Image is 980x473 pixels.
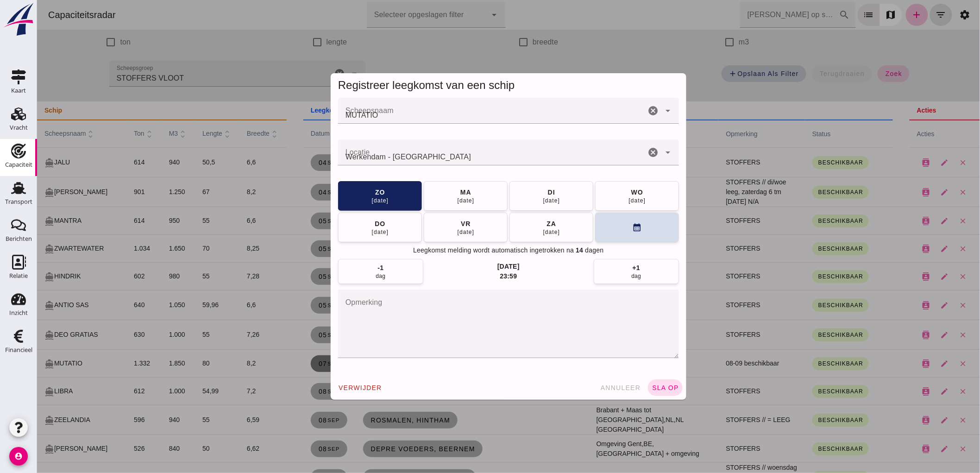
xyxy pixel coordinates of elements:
div: Relatie [9,273,28,279]
i: account_circle [9,447,28,466]
div: Capaciteit [5,162,32,168]
div: Inzicht [9,310,28,316]
div: Berichten [6,236,32,242]
div: Financieel [5,347,32,353]
img: logo-small.a267ee39.svg [2,2,35,37]
div: Kaart [11,88,26,94]
div: Vracht [10,125,28,131]
div: Transport [5,199,32,205]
